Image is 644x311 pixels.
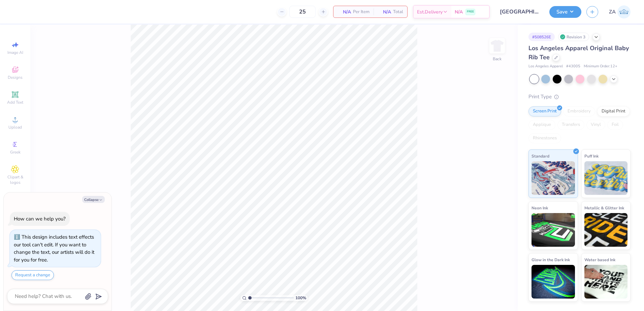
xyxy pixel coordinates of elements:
img: Standard [532,161,575,195]
div: Foil [607,120,623,130]
span: Upload [8,125,22,130]
span: Image AI [7,50,23,55]
div: This design includes text effects our tool can't edit. If you want to change the text, our artist... [14,234,94,263]
a: ZA [609,5,631,19]
span: # 43005 [566,64,580,69]
span: Add Text [7,100,23,105]
img: Metallic & Glitter Ink [584,213,628,247]
span: Neon Ink [532,204,548,211]
input: – – [289,6,316,18]
div: Embroidery [563,106,595,116]
span: Designs [8,75,23,80]
span: Los Angeles Apparel [528,64,563,69]
span: Greek [10,149,21,155]
div: Rhinestones [528,133,561,143]
span: Metallic & Glitter Ink [584,204,624,211]
span: N/A [337,8,351,15]
input: Untitled Design [495,5,544,19]
span: Minimum Order: 12 + [584,64,617,69]
button: Save [549,6,581,18]
span: FREE [467,9,474,14]
img: Back [490,39,504,53]
span: Per Item [353,8,369,15]
span: Est. Delivery [417,8,443,15]
span: Los Angeles Apparel Original Baby Rib Tee [528,44,629,61]
div: Applique [528,120,555,130]
div: Screen Print [528,106,561,116]
span: Total [393,8,403,15]
div: Transfers [557,120,584,130]
div: Revision 3 [558,33,589,41]
span: Water based Ink [584,256,615,263]
div: How can we help you? [14,215,66,222]
img: Water based Ink [584,265,628,299]
span: N/A [378,8,391,15]
button: Request a change [11,270,54,280]
div: Print Type [528,93,631,101]
div: # 508526E [528,33,555,41]
span: Puff Ink [584,152,599,160]
div: Back [493,56,502,62]
img: Puff Ink [584,161,628,195]
div: Vinyl [586,120,605,130]
span: ZA [609,8,616,16]
span: N/A [455,8,463,15]
div: Digital Print [597,106,630,116]
span: Clipart & logos [3,174,27,185]
img: Neon Ink [532,213,575,247]
button: Collapse [82,196,105,203]
span: Standard [532,152,549,160]
span: Glow in the Dark Ink [532,256,570,263]
span: 100 % [295,295,306,301]
img: Zuriel Alaba [617,5,631,19]
img: Glow in the Dark Ink [532,265,575,299]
